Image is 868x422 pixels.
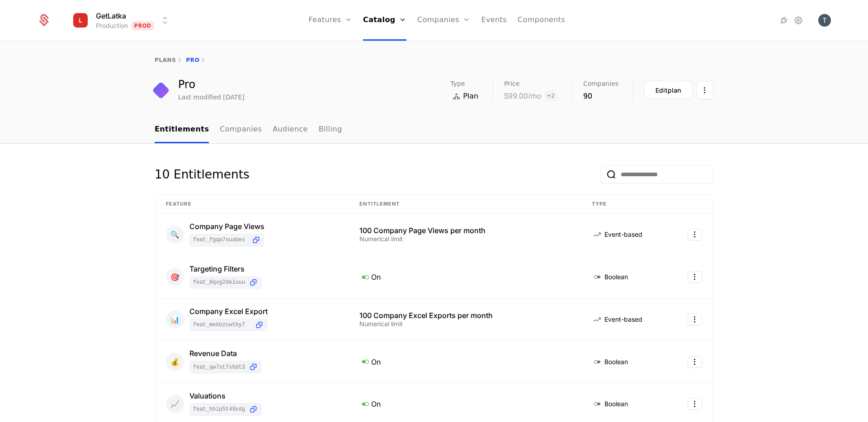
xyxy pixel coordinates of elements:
span: Boolean [604,399,628,408]
div: Company Excel Export [189,308,268,315]
button: Open user button [818,14,831,27]
div: Numerical limit [359,236,570,242]
a: plans [155,57,176,63]
span: Prod [132,21,155,30]
div: 💰 [166,353,184,371]
button: Select action [688,356,702,368]
button: Select action [696,81,713,99]
div: Targeting Filters [189,265,262,272]
div: 100 Company Excel Exports per month [359,312,570,319]
span: Plan [463,91,478,102]
div: On [359,356,570,367]
span: feat_MEKBZCwtBy7 [193,321,251,328]
div: On [359,271,570,283]
a: Integrations [778,15,789,26]
button: Select action [688,229,702,240]
span: Boolean [604,272,628,281]
span: Type [450,80,465,87]
div: Company Page Views [189,223,264,230]
a: Entitlements [155,117,209,143]
img: Tsovak Harutyunyan [818,14,831,27]
span: Event-based [604,315,642,324]
div: Last modified [DATE] [178,93,245,102]
div: 10 Entitlements [155,165,250,183]
span: feat_QW7St7s6Dt3 [193,364,245,371]
div: Numerical limit [359,321,570,327]
div: 90 [583,90,618,101]
span: feat_8qxG2DeLuUu [193,279,245,286]
th: Type [581,195,669,214]
a: Settings [793,15,804,26]
button: Select action [688,398,702,410]
button: Select environment [72,10,171,30]
span: + 2 [544,90,557,101]
div: Edit plan [656,86,681,95]
span: Boolean [604,357,628,366]
button: Select action [688,314,702,325]
div: Valuations [189,392,262,399]
div: 📈 [166,395,184,413]
span: Companies [583,80,618,87]
a: Companies [220,117,262,143]
a: Audience [273,117,308,143]
div: On [359,398,570,410]
span: Event-based [604,230,642,239]
div: Production [96,21,128,30]
ul: Choose Sub Page [155,117,342,143]
button: Select action [688,271,702,283]
div: 📊 [166,310,184,328]
a: Billing [319,117,342,143]
th: Entitlement [349,195,581,214]
div: Revenue Data [189,350,262,357]
th: Feature [155,195,349,214]
span: feat_HhLp5T49XdG [193,406,245,413]
button: Editplan [644,81,693,99]
div: 🔍 [166,225,184,244]
span: Price [504,80,519,87]
div: Pro [178,79,245,90]
nav: Main [155,117,713,143]
div: $99.00 /mo [504,90,541,101]
div: 🎯 [166,268,184,286]
span: feat_FGQa7suABeS [193,236,248,244]
div: 100 Company Page Views per month [359,227,570,234]
span: GetLatka [96,10,126,21]
img: GetLatka [70,9,91,31]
